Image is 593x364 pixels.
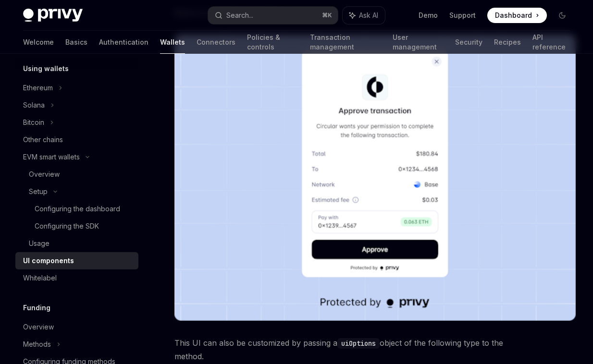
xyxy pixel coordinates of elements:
a: API reference [532,31,570,54]
div: Ethereum [23,82,53,94]
a: Configuring the SDK [15,218,138,235]
a: Demo [419,11,438,20]
div: Setup [29,186,48,197]
div: Search... [226,10,253,21]
div: Configuring the dashboard [35,203,120,215]
span: Ask AI [359,11,378,20]
a: Wallets [160,31,185,54]
div: Other chains [23,134,63,146]
code: uiOptions [337,338,380,349]
a: User management [393,31,443,54]
a: Other chains [15,131,138,148]
a: Recipes [494,31,521,54]
div: Configuring the SDK [35,220,99,232]
div: Whitelabel [23,272,57,284]
a: Policies & controls [247,31,298,54]
button: Search...⌘K [208,7,338,24]
button: Ask AI [343,7,385,24]
a: Configuring the dashboard [15,200,138,218]
h5: Funding [23,302,50,314]
a: Overview [15,318,138,336]
button: Toggle dark mode [555,8,570,23]
img: dark logo [23,9,83,22]
a: Whitelabel [15,269,138,287]
div: UI components [23,255,74,267]
span: ⌘ K [322,12,332,19]
a: Basics [65,31,87,54]
div: Bitcoin [23,117,44,128]
div: Overview [23,321,54,333]
a: Security [455,31,482,54]
span: This UI can also be customized by passing a object of the following type to the method. [174,336,576,363]
div: Solana [23,99,45,111]
a: Overview [15,166,138,183]
a: Support [449,11,476,20]
div: Usage [29,238,49,249]
span: Dashboard [495,11,532,20]
a: Usage [15,235,138,252]
a: Authentication [99,31,148,54]
a: Connectors [197,31,235,54]
img: images/Trans.png [174,35,576,321]
a: UI components [15,252,138,269]
div: Overview [29,169,60,180]
a: Welcome [23,31,54,54]
div: Methods [23,339,51,350]
div: EVM smart wallets [23,151,80,163]
a: Transaction management [310,31,381,54]
a: Dashboard [487,8,547,23]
